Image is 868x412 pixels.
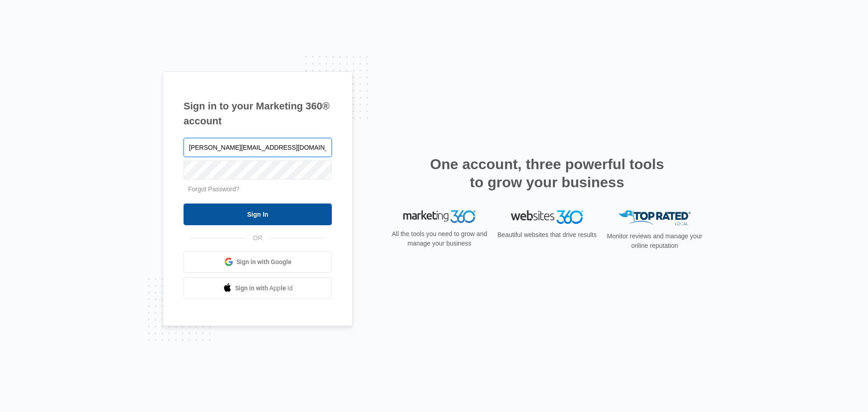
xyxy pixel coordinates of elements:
img: Websites 360 [511,210,583,223]
span: Sign in with Google [236,257,292,267]
p: Monitor reviews and manage your online reputation [604,232,705,251]
a: Sign in with Google [184,251,332,273]
a: Forgot Password? [188,185,240,193]
input: Email [184,138,332,157]
h1: Sign in to your Marketing 360® account [184,99,332,128]
h2: One account, three powerful tools to grow your business [427,155,667,191]
span: OR [247,233,269,243]
p: All the tools you need to grow and manage your business [389,229,490,248]
img: Marketing 360 [403,210,476,223]
input: Sign In [184,204,332,225]
p: Beautiful websites that drive results [496,230,598,240]
span: Sign in with Apple Id [235,284,293,293]
a: Sign in with Apple Id [184,277,332,299]
img: Top Rated Local [618,210,691,225]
